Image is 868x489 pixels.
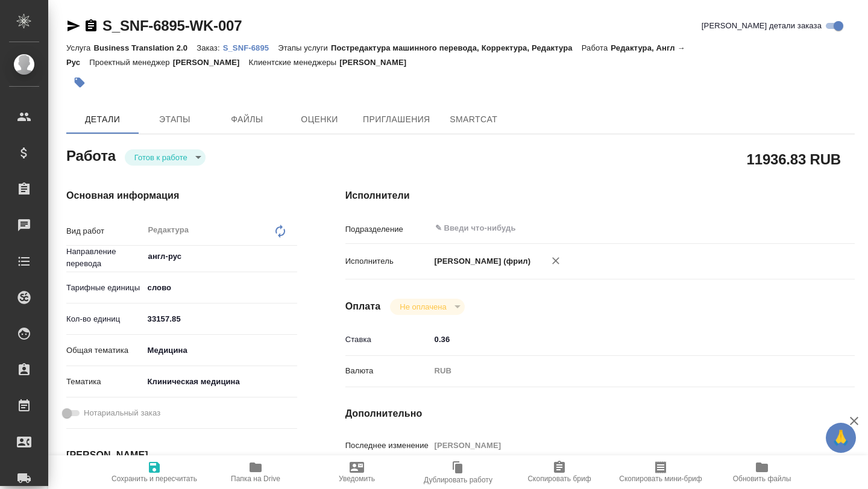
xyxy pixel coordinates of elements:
[66,313,143,325] p: Кол-во единиц
[610,455,711,489] button: Скопировать мини-бриф
[390,299,464,315] div: Готов к работе
[89,58,172,67] p: Проектный менеджер
[345,255,430,267] p: Исполнитель
[84,19,98,33] button: Скопировать ссылку
[66,448,297,463] h4: [PERSON_NAME]
[509,455,610,489] button: Скопировать бриф
[66,225,143,237] p: Вид работ
[542,248,569,274] button: Удалить исполнителя
[345,440,430,452] p: Последнее изменение
[112,475,197,483] span: Сохранить и пересчитать
[345,365,430,377] p: Валюта
[131,152,191,163] button: Готов к работе
[104,455,205,489] button: Сохранить и пересчитать
[527,475,591,483] span: Скопировать бриф
[363,112,430,127] span: Приглашения
[396,302,450,312] button: Не оплачена
[434,221,769,235] input: ✎ Введи что-нибудь
[66,19,81,33] button: Скопировать ссылку для ЯМессенджера
[84,407,160,419] span: Нотариальный заказ
[345,406,855,421] h4: Дополнительно
[306,455,407,489] button: Уведомить
[826,423,856,453] button: 🙏
[218,112,276,127] span: Файлы
[331,43,582,52] p: Постредактура машинного перевода, Корректура, Редактура
[445,112,503,127] span: SmartCat
[339,58,415,67] p: [PERSON_NAME]
[339,475,375,483] span: Уведомить
[747,149,841,169] h2: 11936.83 RUB
[66,344,143,357] p: Общая тематика
[702,20,822,32] span: [PERSON_NAME] детали заказа
[125,149,206,166] div: Готов к работе
[197,43,222,52] p: Заказ:
[66,43,93,52] p: Услуга
[231,475,280,483] span: Папка на Drive
[66,69,93,96] button: Добавить тэг
[93,43,197,52] p: Business Translation 2.0
[102,17,242,34] a: S_SNF-6895-WK-007
[143,340,297,361] div: Медицина
[66,246,143,270] p: Направление перевода
[430,361,813,381] div: RUB
[205,455,306,489] button: Папка на Drive
[582,43,611,52] p: Работа
[424,476,492,484] span: Дублировать работу
[831,425,851,450] span: 🙏
[345,188,855,203] h4: Исполнители
[143,310,297,328] input: ✎ Введи что-нибудь
[278,43,331,52] p: Этапы услуги
[146,112,204,127] span: Этапы
[430,255,531,267] p: [PERSON_NAME] (фрил)
[173,58,249,67] p: [PERSON_NAME]
[430,331,813,348] input: ✎ Введи что-нибудь
[430,437,813,454] input: Пустое поле
[291,112,348,127] span: Оценки
[143,372,297,392] div: Клиническая медицина
[66,144,116,166] h2: Работа
[66,188,297,203] h4: Основная информация
[291,255,293,258] button: Open
[733,475,791,483] span: Обновить файлы
[223,42,278,52] a: S_SNF-6895
[711,455,813,489] button: Обновить файлы
[223,43,278,52] p: S_SNF-6895
[66,282,143,294] p: Тарифные единицы
[345,334,430,346] p: Ставка
[74,112,131,127] span: Детали
[806,227,808,229] button: Open
[345,299,381,314] h4: Оплата
[66,376,143,388] p: Тематика
[249,58,340,67] p: Клиентские менеджеры
[345,223,430,235] p: Подразделение
[619,475,702,483] span: Скопировать мини-бриф
[407,455,509,489] button: Дублировать работу
[143,278,297,298] div: слово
